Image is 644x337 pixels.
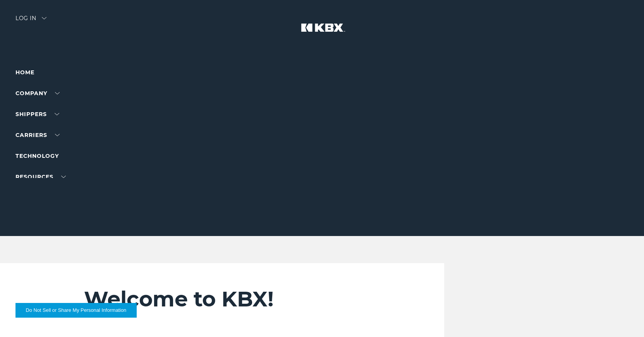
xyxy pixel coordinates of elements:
img: arrow [42,17,46,19]
a: Technology [15,152,59,159]
h2: Welcome to KBX! [84,286,374,312]
a: Company [15,90,60,97]
a: Home [15,69,34,76]
a: RESOURCES [15,173,66,180]
img: kbx logo [293,15,351,50]
button: Do Not Sell or Share My Personal Information [15,303,137,318]
a: Carriers [15,132,60,139]
div: Log in [15,15,46,27]
a: SHIPPERS [15,111,59,118]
